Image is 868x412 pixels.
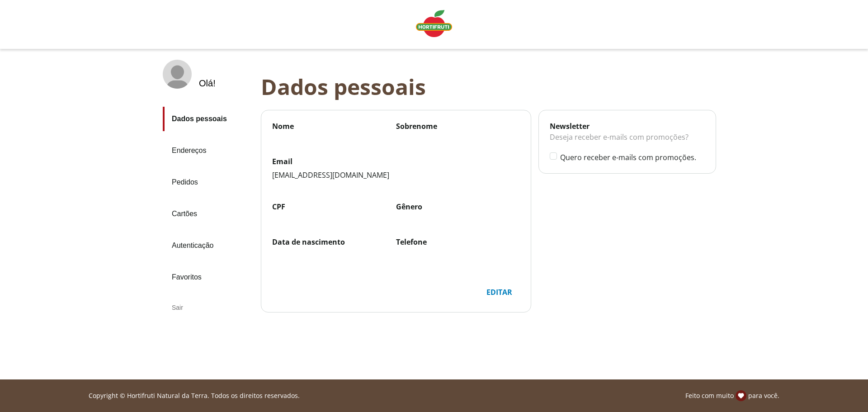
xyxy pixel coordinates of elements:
[163,202,254,226] a: Cartões
[163,170,254,194] a: Pedidos
[736,390,746,401] img: amor
[163,107,254,131] a: Dados pessoais
[272,170,520,180] div: [EMAIL_ADDRESS][DOMAIN_NAME]
[550,121,705,131] div: Newsletter
[272,121,396,131] label: Nome
[163,265,254,289] a: Favoritos
[163,297,254,318] div: Sair
[272,202,396,212] label: CPF
[89,391,300,400] p: Copyright © Hortifruti Natural da Terra. Todos os direitos reservados.
[396,121,520,131] label: Sobrenome
[272,156,520,166] label: Email
[272,237,396,247] label: Data de nascimento
[163,233,254,258] a: Autenticação
[396,202,520,212] label: Gênero
[412,6,456,43] a: Logo
[479,283,520,301] button: Editar
[479,284,519,301] div: Editar
[199,78,216,89] div: Olá !
[163,138,254,163] a: Endereços
[685,390,779,401] p: Feito com muito para você.
[550,131,705,152] div: Deseja receber e-mails com promoções?
[4,390,864,401] div: Linha de sessão
[560,152,705,162] label: Quero receber e-mails com promoções.
[261,74,723,99] div: Dados pessoais
[416,10,452,37] img: Logo
[396,237,520,247] label: Telefone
